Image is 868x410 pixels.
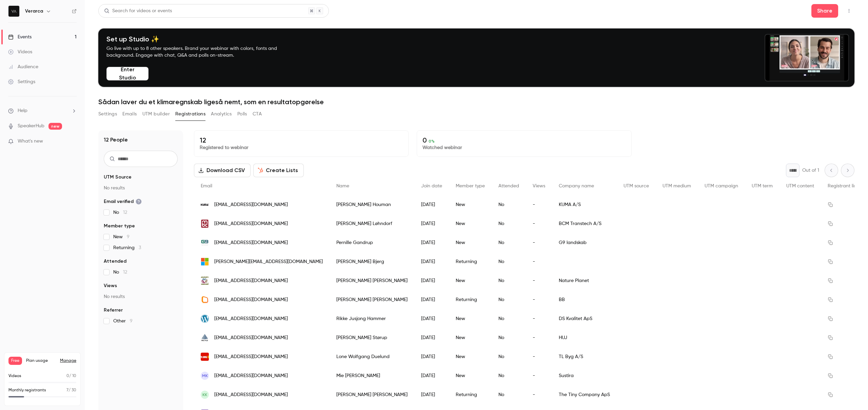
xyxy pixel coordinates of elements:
div: Returning [449,385,492,404]
button: Share [811,4,838,18]
div: [DATE] [414,328,449,347]
div: No [492,328,526,347]
p: No results [104,185,178,191]
div: - [526,366,552,385]
span: Join date [421,184,442,188]
div: No [492,366,526,385]
span: UTM term [752,184,773,188]
div: New [449,195,492,214]
li: help-dropdown-opener [8,107,77,114]
div: The Tiny Company ApS [552,385,617,404]
img: huj.dk [201,334,209,342]
div: - [526,347,552,366]
div: New [449,328,492,347]
div: BB [552,290,617,309]
div: DS Kvalitet ApS [552,309,617,328]
div: Lone Wolfgang Duelund [330,347,414,366]
p: 12 [200,136,403,144]
span: New [113,234,130,240]
div: Events [8,34,32,40]
span: What's new [18,138,43,145]
span: No [113,209,127,216]
span: UTM source [624,184,649,188]
button: Download CSV [194,164,251,177]
span: [EMAIL_ADDRESS][DOMAIN_NAME] [214,239,288,246]
span: 7 [66,388,68,392]
div: BCM Transtech A/S [552,214,617,233]
div: Videos [8,49,32,55]
div: No [492,290,526,309]
h1: 12 People [104,136,128,144]
h4: Set up Studio ✨ [106,35,293,43]
img: g9.dk [201,239,209,247]
div: New [449,214,492,233]
span: [PERSON_NAME][EMAIL_ADDRESS][DOMAIN_NAME] [214,258,323,265]
div: New [449,233,492,252]
div: Rikke Jusjong Hammer [330,309,414,328]
span: Email [201,184,212,188]
div: New [449,309,492,328]
div: No [492,271,526,290]
div: [DATE] [414,271,449,290]
button: Analytics [211,109,232,119]
img: tlbyg.dk [201,353,209,361]
span: [EMAIL_ADDRESS][DOMAIN_NAME] [214,201,288,208]
span: Free [8,357,22,365]
span: Referrer [104,307,123,314]
div: Nature Planet [552,271,617,290]
p: Registered to webinar [200,144,403,151]
span: Email verified [104,198,142,205]
div: No [492,347,526,366]
span: Views [104,282,117,289]
div: [PERSON_NAME] Houman [330,195,414,214]
div: HUJ [552,328,617,347]
img: live.dk [201,258,209,266]
img: kuma.dk [201,201,209,209]
button: Emails [122,109,137,119]
span: 9 [127,235,130,239]
span: new [48,123,62,130]
a: SpeakerHub [18,123,44,130]
span: [EMAIL_ADDRESS][DOMAIN_NAME] [214,220,288,227]
span: No [113,269,127,276]
div: [DATE] [414,252,449,271]
div: No [492,252,526,271]
div: New [449,347,492,366]
div: No [492,309,526,328]
img: natureplanet.com [201,275,209,286]
button: Enter Studio [106,67,149,80]
div: Returning [449,290,492,309]
div: No [492,214,526,233]
p: 0 [422,136,626,144]
p: / 30 [66,387,76,393]
div: Returning [449,252,492,271]
span: Name [336,184,349,188]
div: No [492,385,526,404]
div: TL Byg A/S [552,347,617,366]
span: Views [533,184,545,188]
div: - [526,309,552,328]
div: [PERSON_NAME] [PERSON_NAME] [330,290,414,309]
span: UTM campaign [705,184,738,188]
span: MK [202,373,208,379]
div: - [526,214,552,233]
div: No [492,195,526,214]
div: [DATE] [414,214,449,233]
button: Polls [237,109,247,119]
span: UTM Source [104,174,132,181]
div: KUMA A/S [552,195,617,214]
p: Watched webinar [422,144,626,151]
span: 0 [66,374,69,378]
span: [EMAIL_ADDRESS][DOMAIN_NAME] [214,353,288,360]
button: Registrations [175,109,205,119]
span: Member type [456,184,485,188]
div: [PERSON_NAME] Bjerg [330,252,414,271]
span: Plan usage [26,358,56,364]
p: Videos [8,373,21,379]
div: - [526,290,552,309]
div: [DATE] [414,195,449,214]
p: No results [104,293,178,300]
div: Pernille Gandrup [330,233,414,252]
div: [PERSON_NAME] [PERSON_NAME] [330,385,414,404]
span: Returning [113,244,141,251]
